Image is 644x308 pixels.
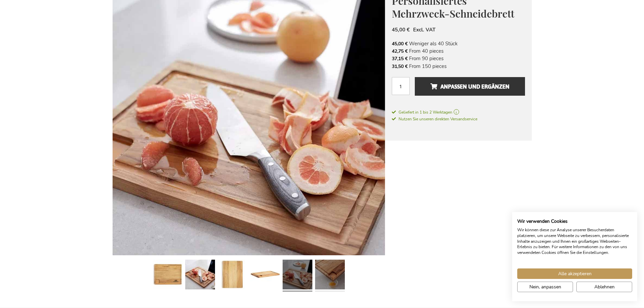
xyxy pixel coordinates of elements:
[392,47,525,55] li: From 40 pieces
[594,283,615,290] span: Ablehnen
[517,268,632,279] button: Akzeptieren Sie alle cookies
[392,115,477,122] a: Nutzen Sie unseren direkten Versandservice
[185,257,215,294] a: Personalised Multi-Purpose Cutting Board
[392,55,408,62] span: 37,15 €
[558,270,592,277] span: Alle akzeptieren
[392,116,477,122] span: Nutzen Sie unseren direkten Versandservice
[415,77,525,96] button: Anpassen und ergänzen
[392,26,410,33] span: 45,00 €
[392,63,525,70] li: From 150 pieces
[218,257,247,294] a: Personalised Multi-Purpose Cutting Board
[517,227,632,256] p: Wir können diese zur Analyse unserer Besucherdaten platzieren, um unsere Webseite zu verbessern, ...
[392,55,525,62] li: From 90 pieces
[517,282,573,292] button: cookie Einstellungen anpassen
[392,48,408,54] span: 42,75 €
[392,109,525,115] a: Geliefert in 1 bis 2 Werktagen
[392,40,525,47] li: Weniger als 40 Stück
[576,282,632,292] button: Alle verweigern cookies
[392,77,410,95] input: Menge
[315,257,345,294] a: Personalisiertes Mehrzweck-Schneidebrett
[413,26,435,33] span: Excl. VAT
[153,257,183,294] a: Personalised Multi-Purpose Cutting Board
[517,218,632,224] h2: Wir verwenden Cookies
[392,41,408,47] span: 45,00 €
[430,81,509,92] span: Anpassen und ergänzen
[392,63,408,70] span: 31,50 €
[529,283,561,290] span: Nein, anpassen
[250,257,280,294] a: Personalised Multi-Purpose Cutting Board
[283,257,312,294] a: Personalised Multi-Purpose Cutting Board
